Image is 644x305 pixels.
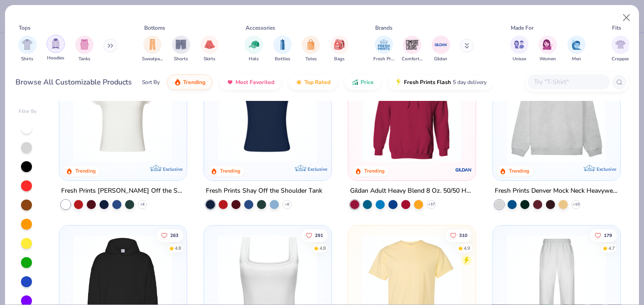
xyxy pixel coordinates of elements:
[206,185,322,196] div: Fresh Prints Shay Off the Shoulder Tank
[47,55,64,62] span: Hoodies
[612,36,630,63] button: filter button
[18,36,37,63] div: filter for Shirts
[543,39,553,50] img: Women Image
[301,229,328,242] button: Like
[47,35,65,62] div: filter for Hoodies
[453,77,487,88] span: 5 day delivery
[373,36,394,63] div: filter for Fresh Prints
[402,36,423,63] button: filter button
[220,74,281,90] button: Most Favorited
[315,233,323,237] span: 291
[511,24,534,32] div: Made For
[405,38,419,52] img: Comfort Colors Image
[288,74,337,90] button: Top Rated
[175,245,181,252] div: 4.8
[459,233,467,237] span: 310
[361,79,374,86] span: Price
[572,56,581,63] span: Men
[157,229,183,242] button: Like
[79,56,90,63] span: Tanks
[388,74,493,90] button: Fresh Prints Flash5 day delivery
[226,79,234,86] img: most_fav.gif
[204,56,215,63] span: Skirts
[273,36,292,63] div: filter for Bottles
[373,36,394,63] button: filter button
[144,24,165,32] div: Bottoms
[334,56,345,63] span: Bags
[245,36,263,63] button: filter button
[142,36,163,63] button: filter button
[174,79,181,86] img: trending.gif
[612,56,630,63] span: Cropped
[375,24,393,32] div: Brands
[61,185,185,196] div: Fresh Prints [PERSON_NAME] Off the Shoulder Top
[350,185,474,196] div: Gildan Adult Heavy Blend 8 Oz. 50/50 Hooded Sweatshirt
[51,38,61,49] img: Hoodies Image
[204,39,215,50] img: Skirts Image
[167,74,212,90] button: Trending
[608,245,615,252] div: 4.7
[464,245,470,252] div: 4.9
[612,36,630,63] div: filter for Cropped
[246,24,275,32] div: Accessories
[295,79,303,86] img: TopRated.gif
[357,62,466,162] img: 01756b78-01f6-4cc6-8d8a-3c30c1a0c8ac
[604,233,612,237] span: 179
[567,36,586,63] button: filter button
[200,36,219,63] div: filter for Skirts
[319,245,326,252] div: 4.8
[345,74,381,90] button: Price
[75,36,94,63] button: filter button
[142,78,160,86] div: Sort By
[373,56,394,63] span: Fresh Prints
[68,62,177,162] img: a1c94bf0-cbc2-4c5c-96ec-cab3b8502a7f
[249,39,259,50] img: Hats Image
[163,166,183,172] span: Exclusive
[510,36,529,63] button: filter button
[183,79,205,86] span: Trending
[140,201,145,207] span: + 6
[236,79,274,86] span: Most Favorited
[404,79,451,86] span: Fresh Prints Flash
[75,36,94,63] div: filter for Tanks
[79,39,89,50] img: Tanks Image
[434,56,447,63] span: Gildan
[18,36,37,63] button: filter button
[16,77,132,88] div: Browse All Customizable Products
[142,36,163,63] div: filter for Sweatpants
[428,201,435,207] span: + 37
[395,79,402,86] img: flash.gif
[249,56,259,63] span: Hats
[273,36,292,63] button: filter button
[213,62,322,162] img: 5716b33b-ee27-473a-ad8a-9b8687048459
[307,166,327,172] span: Exclusive
[618,9,635,26] button: Close
[174,56,188,63] span: Shorts
[539,56,556,63] span: Women
[172,36,190,63] div: filter for Shorts
[330,36,349,63] div: filter for Bags
[285,201,289,207] span: + 6
[304,79,330,86] span: Top Rated
[533,77,603,87] input: Try "T-Shirt"
[176,39,186,50] img: Shorts Image
[302,36,320,63] div: filter for Totes
[539,36,557,63] div: filter for Women
[572,201,579,207] span: + 10
[47,36,65,63] button: filter button
[275,56,290,63] span: Bottles
[245,36,263,63] div: filter for Hats
[147,39,157,50] img: Sweatpants Image
[170,233,178,237] span: 263
[513,56,526,63] span: Unisex
[571,39,581,50] img: Men Image
[402,56,423,63] span: Comfort Colors
[19,108,37,115] div: Filter By
[302,36,320,63] button: filter button
[510,36,529,63] div: filter for Unisex
[200,36,219,63] button: filter button
[596,166,616,172] span: Exclusive
[567,36,586,63] div: filter for Men
[22,39,32,50] img: Shirts Image
[322,62,430,162] img: af1e0f41-62ea-4e8f-9b2b-c8bb59fc549d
